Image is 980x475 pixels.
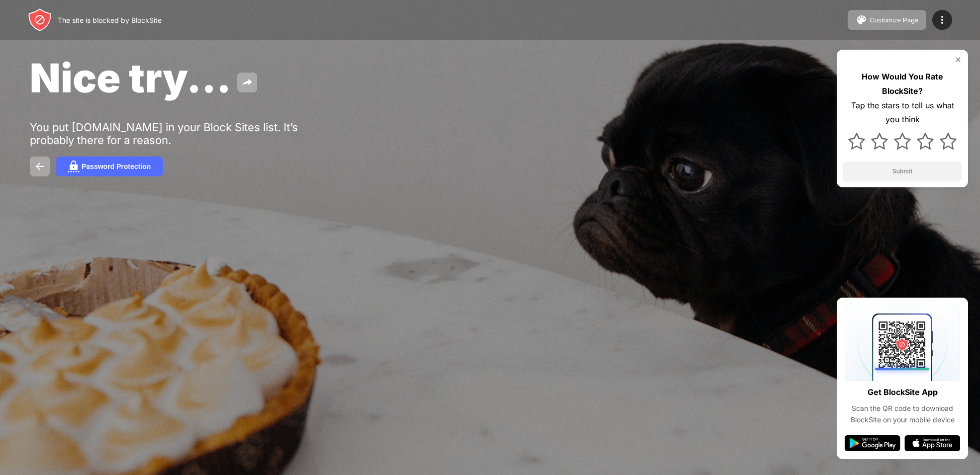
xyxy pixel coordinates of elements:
[843,70,962,98] div: How Would You Rate BlockSite?
[28,8,52,32] img: header-logo.svg
[845,403,960,425] div: Scan the QR code to download BlockSite on your mobile device
[30,54,231,102] span: Nice try...
[68,160,80,172] img: password.svg
[940,133,957,150] img: star.svg
[870,16,918,24] div: Customize Page
[871,133,888,150] img: star.svg
[34,160,46,172] img: back.svg
[848,10,926,30] button: Customize Page
[954,56,962,64] img: rate-us-close.svg
[936,14,948,26] img: menu-icon.svg
[856,14,868,26] img: pallet.svg
[56,157,163,176] button: Password Protection
[917,133,934,150] img: star.svg
[30,121,337,147] div: You put [DOMAIN_NAME] in your Block Sites list. It’s probably there for a reason.
[904,435,960,451] img: app-store.svg
[845,306,960,381] img: qrcode.svg
[58,16,162,24] div: The site is blocked by BlockSite
[241,77,253,88] img: share.svg
[848,133,865,150] img: star.svg
[894,133,911,150] img: star.svg
[82,162,151,170] div: Password Protection
[843,98,962,127] div: Tap the stars to tell us what you think
[868,385,938,399] div: Get BlockSite App
[845,435,900,451] img: google-play.svg
[843,161,962,181] button: Submit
